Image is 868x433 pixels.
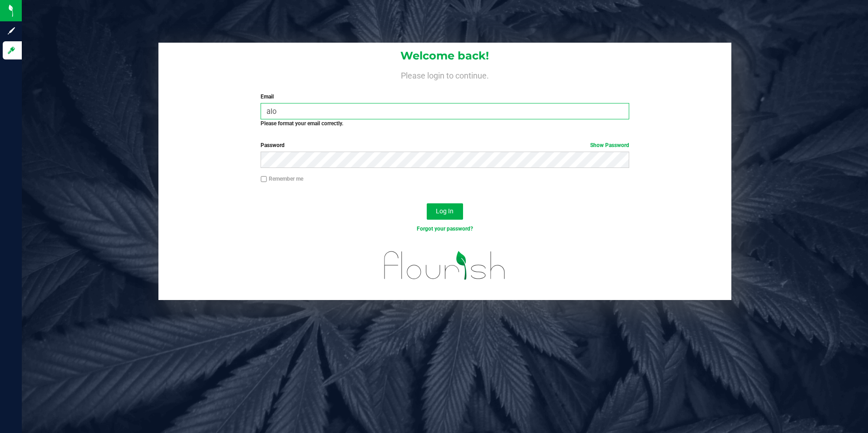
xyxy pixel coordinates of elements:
[590,142,629,148] a: Show Password
[261,93,629,101] label: Email
[436,207,454,215] span: Log In
[158,50,732,62] h1: Welcome back!
[417,226,473,232] a: Forgot your password?
[261,176,267,182] input: Remember me
[261,120,343,127] strong: Please format your email correctly.
[7,46,16,55] inline-svg: Log in
[373,242,517,289] img: flourish_logo.svg
[158,69,732,80] h4: Please login to continue.
[427,203,463,220] button: Log In
[7,26,16,35] inline-svg: Sign up
[261,175,303,183] label: Remember me
[261,142,285,148] span: Password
